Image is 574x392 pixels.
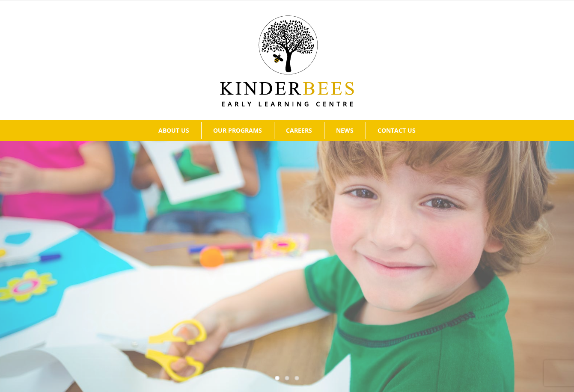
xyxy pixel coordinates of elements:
a: OUR PROGRAMS [202,122,274,139]
a: 1 [275,376,280,380]
span: CAREERS [286,128,312,134]
span: NEWS [336,128,354,134]
span: CONTACT US [378,128,416,134]
nav: Main Menu [13,120,561,141]
span: Learn More [94,365,132,372]
a: ABOUT US [147,122,201,139]
span: ABOUT US [158,128,189,134]
h1: Welcome... [81,165,516,201]
a: CAREERS [274,122,324,139]
a: 3 [294,376,299,380]
a: Learn More [81,358,146,378]
img: Kinder Bees Logo [220,15,354,107]
span: OUR PROGRAMS [213,128,262,134]
p: to the childcare centre you have been searching for. [81,201,498,339]
a: NEWS [324,122,366,139]
a: 2 [285,376,289,380]
a: CONTACT US [366,122,428,139]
